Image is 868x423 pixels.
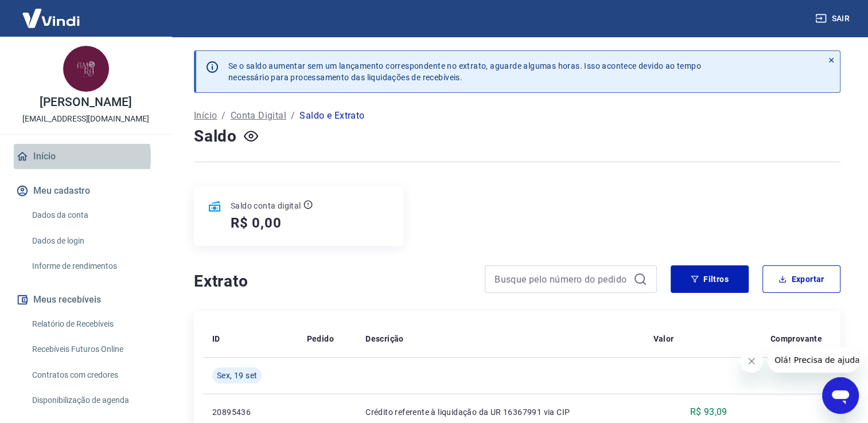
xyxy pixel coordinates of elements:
[768,347,859,373] iframe: Mensagem da empresa
[28,389,158,412] a: Disponibilização de agenda
[14,1,88,36] img: Vindi
[217,370,257,381] span: Sex, 19 set
[762,265,840,293] button: Exportar
[28,229,158,253] a: Dados de login
[194,270,471,293] h4: Extrato
[231,214,282,232] h5: R$ 0,00
[291,109,295,123] p: /
[40,96,131,108] p: [PERSON_NAME]
[194,109,217,123] a: Início
[822,377,859,414] iframe: Botão para abrir a janela de mensagens
[770,333,822,344] p: Comprovante
[228,60,701,83] p: Se o saldo aumentar sem um lançamento correspondente no extrato, aguarde algumas horas. Isso acon...
[813,8,854,29] button: Sair
[221,109,225,123] p: /
[28,363,158,387] a: Contratos com credores
[63,46,109,92] img: 63b345ac-3736-441d-a5e1-979e3665bde5.jpeg
[28,254,158,278] a: Informe de rendimentos
[690,405,727,419] p: R$ 93,09
[14,144,158,169] a: Início
[671,265,749,293] button: Filtros
[653,333,674,344] p: Valor
[212,406,289,418] p: 20895436
[495,271,629,288] input: Busque pelo número do pedido
[365,406,635,418] p: Crédito referente à liquidação da UR 16367991 via CIP
[28,338,158,361] a: Recebíveis Futuros Online
[740,350,763,373] iframe: Fechar mensagem
[231,109,286,123] a: Conta Digital
[212,333,220,344] p: ID
[14,178,158,203] button: Meu cadastro
[194,125,237,148] h4: Saldo
[22,113,149,125] p: [EMAIL_ADDRESS][DOMAIN_NAME]
[28,312,158,336] a: Relatório de Recebíveis
[307,333,334,344] p: Pedido
[28,203,158,227] a: Dados da conta
[299,109,364,123] p: Saldo e Extrato
[365,333,404,344] p: Descrição
[231,200,301,211] p: Saldo conta digital
[14,287,158,312] button: Meus recebíveis
[7,8,96,17] span: Olá! Precisa de ajuda?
